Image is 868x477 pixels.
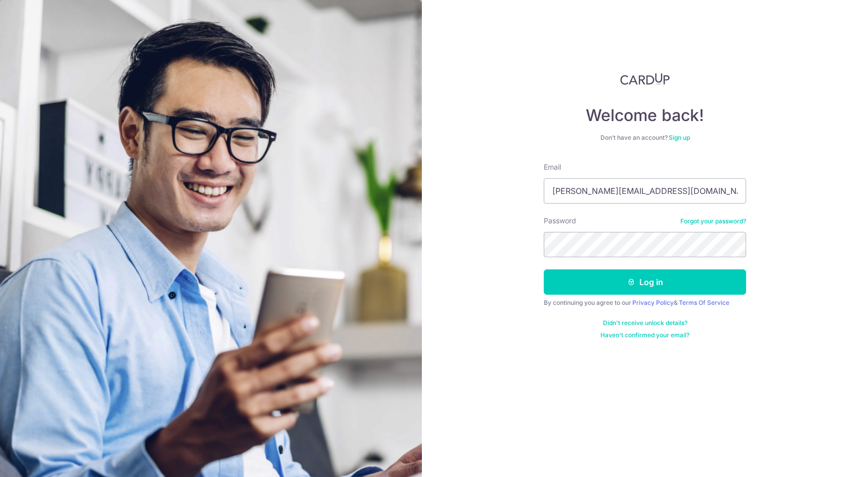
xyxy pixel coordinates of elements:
button: Log in [544,269,746,295]
a: Sign up [669,134,690,141]
div: By continuing you agree to our & [544,299,746,307]
a: Haven't confirmed your email? [600,331,689,339]
a: Didn't receive unlock details? [603,319,687,327]
input: Enter your Email [544,178,746,204]
img: CardUp Logo [620,73,670,85]
label: Email [544,162,561,172]
a: Forgot your password? [680,217,746,225]
a: Privacy Policy [632,299,674,306]
label: Password [544,216,576,226]
h4: Welcome back! [544,105,746,126]
a: Terms Of Service [679,299,729,306]
div: Don’t have an account? [544,134,746,142]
